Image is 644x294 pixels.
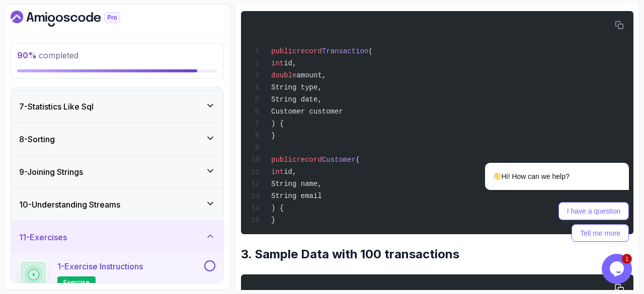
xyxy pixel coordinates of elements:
[296,47,321,55] span: record
[11,156,223,188] button: 9-Joining Strings
[271,95,322,104] span: String date,
[57,260,143,272] p: 1 - Exercise Instructions
[356,156,360,164] span: (
[271,216,275,224] span: }
[19,199,120,211] h3: 10 - Understanding Streams
[322,47,368,55] span: Transaction
[19,231,67,243] h3: 11 - Exercises
[11,221,223,253] button: 11-Exercises
[453,40,634,249] iframe: chat widget
[271,59,284,67] span: int
[271,192,322,200] span: String email
[271,156,296,164] span: public
[284,168,296,176] span: id,
[296,71,326,79] span: amount,
[19,133,55,145] h3: 8 - Sorting
[63,278,90,286] span: exercise
[271,120,284,128] span: ) {
[271,132,275,140] span: }
[11,188,223,221] button: 10-Understanding Streams
[271,180,322,188] span: String name,
[368,47,372,55] span: (
[271,83,322,91] span: String type,
[241,246,633,262] h2: 3. Sample Data with 100 transactions
[17,50,37,60] span: 90 %
[271,71,296,79] span: double
[271,108,343,116] span: Customer customer
[19,101,94,113] h3: 7 - Statistics Like Sql
[284,59,296,67] span: id,
[271,168,284,176] span: int
[19,166,83,178] h3: 9 - Joining Strings
[322,156,356,164] span: Customer
[11,11,143,27] a: Dashboard
[296,156,321,164] span: record
[271,47,296,55] span: public
[19,260,215,288] button: 1-Exercise Instructionsexercise
[602,254,634,284] iframe: chat widget
[11,90,223,123] button: 7-Statistics Like Sql
[11,123,223,155] button: 8-Sorting
[271,204,284,212] span: ) {
[17,50,78,60] span: completed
